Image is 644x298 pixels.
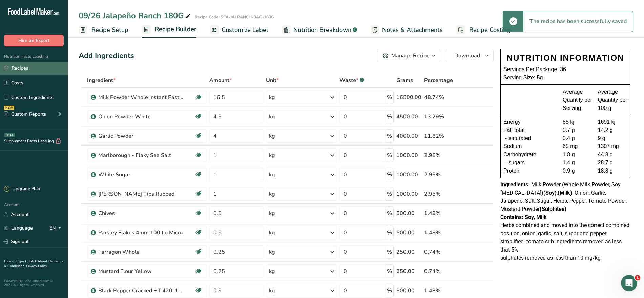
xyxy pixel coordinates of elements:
[396,113,421,121] div: 4500.00
[266,76,279,84] span: Unit
[424,171,461,179] div: 2.95%
[500,222,629,261] span: Herbs combined and moved into the correct combined position, onion, garlic, salt, sugar and peppe...
[155,25,196,34] span: Recipe Builder
[503,151,536,159] span: Carbohydrate
[371,22,443,38] a: Notes & Attachments
[377,49,440,62] button: Manage Recipe
[635,275,640,280] span: 1
[98,209,183,217] div: Chives
[621,275,637,291] iframe: Intercom live chat
[98,248,183,256] div: Tarragon Whole
[396,171,421,179] div: 1000.00
[26,264,47,269] a: Privacy Policy
[396,286,421,295] div: 500.00
[269,113,275,121] div: kg
[563,151,593,159] div: 1.8 g
[396,209,421,217] div: 500.00
[269,132,275,140] div: kg
[424,286,461,295] div: 1.48%
[503,134,508,142] div: -
[142,22,196,38] a: Recipe Builder
[563,126,593,134] div: 0.7 g
[79,9,192,22] div: 09/26 Jalapeño Ranch 180G
[456,22,511,38] a: Recipe Costing
[4,35,64,46] button: Hire an Expert
[563,142,593,151] div: 65 mg
[4,259,28,264] a: Hire an Expert .
[49,224,64,232] div: EN
[503,126,524,134] span: Fat, total
[543,190,557,196] b: (Soy)
[195,14,274,20] div: Recipe Code: SEA-JALRANCH-BAG-180G
[269,248,275,256] div: kg
[87,76,116,84] span: Ingredient
[500,213,630,221] div: Contains: Soy, Milk
[424,229,461,237] div: 1.48%
[269,267,275,275] div: kg
[523,11,633,32] div: The recipe has been successfully saved
[391,52,430,60] div: Manage Recipe
[424,209,461,217] div: 1.48%
[424,132,461,140] div: 11.82%
[598,88,628,112] div: Average Quantity per 100 g
[424,267,461,275] div: 0.74%
[209,76,232,84] span: Amount
[598,159,628,167] div: 28.7 g
[396,248,421,256] div: 250.00
[4,106,14,110] div: NEW
[598,126,628,134] div: 14.2 g
[500,181,627,212] span: Milk Powder (Whole Milk Powder, Soy [MEDICAL_DATA]) , , Onion, Garlic, Jalapeno, Salt, Sugar, Her...
[424,76,453,84] span: Percentage
[469,25,511,35] span: Recipe Costing
[98,171,183,179] div: White Sugar
[503,159,508,167] div: -
[98,93,183,101] div: Milk Powder Whole Instant Pasteurised OC
[4,279,64,287] div: Powered By FoodLabelMaker © 2025 All Rights Reserved
[98,132,183,140] div: Garlic Powder
[598,167,628,175] div: 18.8 g
[508,134,531,142] span: saturated
[396,76,413,84] span: Grams
[269,229,275,237] div: kg
[339,76,364,84] div: Waste
[269,93,275,101] div: kg
[269,209,275,217] div: kg
[503,118,521,126] span: Energy
[4,186,40,193] div: Upgrade Plan
[424,190,461,198] div: 2.95%
[382,25,443,35] span: Notes & Attachments
[396,151,421,159] div: 1000.00
[563,88,593,112] div: Average Quantity per Serving
[293,25,351,35] span: Nutrition Breakdown
[269,171,275,179] div: kg
[98,286,183,295] div: Black Pepper Cracked HT 420-1000um
[98,229,183,237] div: Parsley Flakes 4mm 100 Lo Micro
[4,133,15,137] div: BETA
[210,22,268,38] a: Customize Label
[563,134,593,142] div: 0.4 g
[79,22,128,38] a: Recipe Setup
[540,206,566,212] b: (Sulphites)
[558,190,572,196] b: (Milk)
[396,267,421,275] div: 250.00
[222,25,268,35] span: Customize Label
[98,113,183,121] div: Onion Powder White
[269,190,275,198] div: kg
[4,259,63,269] a: Terms & Conditions .
[269,286,275,295] div: kg
[269,151,275,159] div: kg
[396,190,421,198] div: 1000.00
[98,267,183,275] div: Mustard Flour Yellow
[598,134,628,142] div: 9 g
[424,93,461,101] div: 48.74%
[98,190,183,198] div: [PERSON_NAME] Tips Rubbed
[282,22,357,38] a: Nutrition Breakdown
[424,113,461,121] div: 13.29%
[598,118,628,126] div: 1691 kj
[446,49,494,62] button: Download
[563,159,593,167] div: 1.4 g
[29,259,38,264] a: FAQ .
[396,93,421,101] div: 16500.00
[396,132,421,140] div: 4000.00
[396,229,421,237] div: 500.00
